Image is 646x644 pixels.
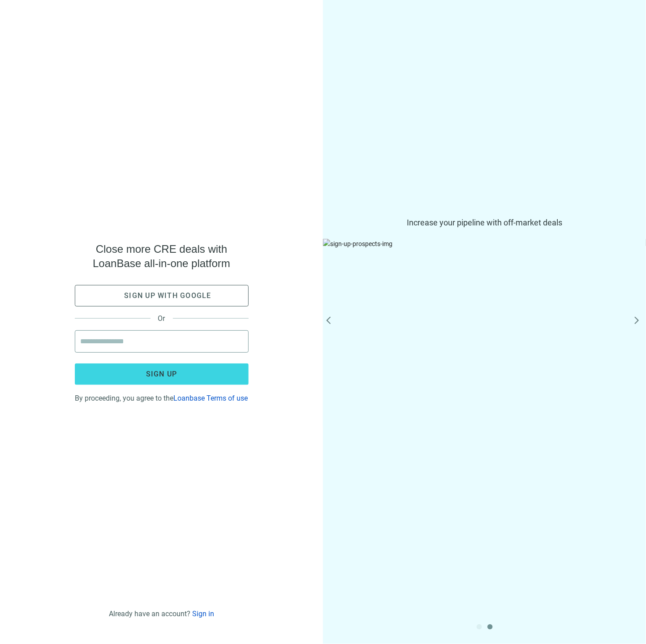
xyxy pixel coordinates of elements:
[477,624,482,630] button: 1
[151,314,173,323] span: Or
[75,242,249,271] span: Close more CRE deals with LoanBase all-in-one platform
[75,285,249,307] button: Sign up with google
[323,217,646,228] span: Increase your pipeline with off-market deals
[327,317,337,328] button: prev
[124,291,211,300] span: Sign up with google
[75,392,249,402] div: By proceeding, you agree to the
[75,363,249,385] button: Sign up
[323,239,646,427] img: sign-up-prospects-img
[487,624,493,630] button: 2
[192,609,214,618] a: Sign in
[174,394,248,402] a: Loanbase Terms of use
[632,317,642,328] button: next
[146,370,177,378] span: Sign up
